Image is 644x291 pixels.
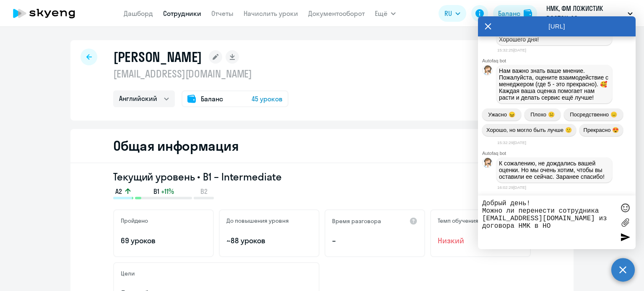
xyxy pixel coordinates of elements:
span: 45 уроков [252,94,283,104]
span: Хорошо, но могло быть лучше 🙂 [486,127,572,133]
span: Плохо ☹️ [530,111,554,118]
h5: Время разговора [332,217,381,225]
h5: До повышения уровня [226,217,289,224]
span: Прекрасно 😍 [584,127,619,133]
span: Посредственно 😑 [570,111,617,118]
span: A2 [115,187,122,196]
p: 69 уроков [121,235,206,246]
button: RU [439,5,466,22]
span: B1 [153,187,159,196]
span: Ещё [375,8,387,18]
button: Посредственно 😑 [564,108,623,121]
span: Баланс [201,94,223,104]
textarea: Добрый день! Можно ли перенести сотрудника [EMAIL_ADDRESS][DOMAIN_NAME] из договора HMK в HO [482,200,615,245]
div: Баланс [498,8,520,18]
a: Документооборот [308,9,365,18]
button: НМК, ФМ ЛОЖИСТИК ВОСТОК, АО [542,3,637,23]
span: RU [444,8,452,18]
h5: Темп обучения [438,217,478,224]
span: Нам важно знать ваше мнение. Пожалуйста, оцените взаимодействие с менеджером (где 5 - это прекрас... [499,67,610,101]
time: 15:32:29[DATE] [497,140,526,145]
span: +11% [161,187,174,196]
span: Низкий [438,235,523,246]
h1: [PERSON_NAME] [113,49,202,65]
h5: Пройдено [121,217,148,224]
p: ~88 уроков [226,235,312,246]
button: Прекрасно 😍 [579,124,623,136]
h5: Цели [121,270,135,277]
button: Ужасно 😖 [482,108,521,121]
a: Отчеты [211,9,234,18]
p: НМК, ФМ ЛОЖИСТИК ВОСТОК, АО [546,3,624,23]
p: Хорошего дня! [499,36,610,43]
time: 15:32:25[DATE] [497,48,526,52]
div: Autofaq bot [482,151,636,156]
img: bot avatar [483,158,493,170]
a: Сотрудники [163,9,201,18]
button: Хорошо, но могло быть лучше 🙂 [482,124,576,136]
time: 16:02:29[DATE] [497,185,526,190]
h2: Общая информация [113,137,239,154]
a: Дашборд [124,9,153,18]
div: Autofaq bot [482,58,636,63]
img: bot avatar [483,65,493,77]
a: Начислить уроки [244,9,298,18]
span: К сожалению, не дождались вашей оценки. Но мы очень хотим, чтобы вы оставили ее сейчас. Заранее с... [499,160,605,180]
p: [EMAIL_ADDRESS][DOMAIN_NAME] [113,67,288,80]
button: Балансbalance [493,5,537,22]
button: Плохо ☹️ [525,108,561,121]
span: B2 [200,187,208,196]
label: Лимит 10 файлов [619,216,631,229]
p: – [332,235,418,246]
span: Ужасно 😖 [488,111,515,118]
h3: Текущий уровень • B1 – Intermediate [113,170,531,183]
img: balance [524,9,532,18]
button: Ещё [375,5,396,22]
